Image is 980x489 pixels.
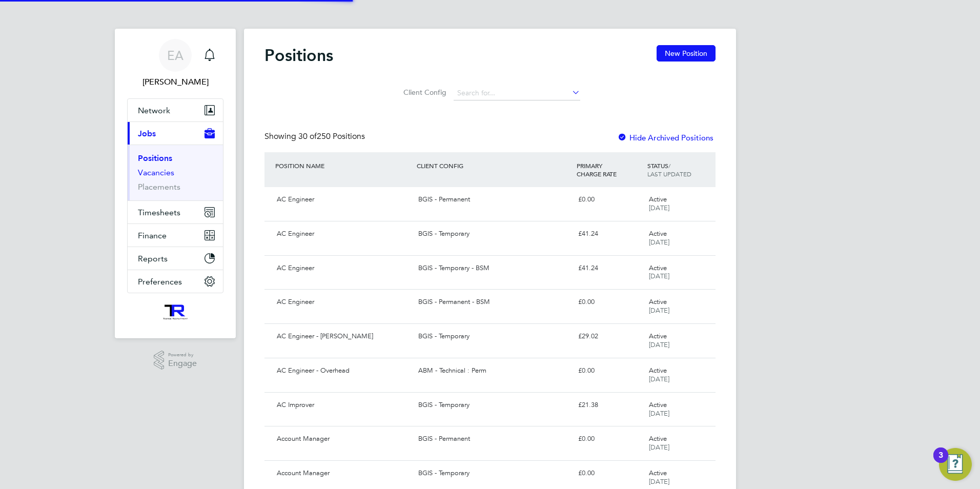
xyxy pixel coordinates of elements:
span: [DATE] [649,443,669,452]
div: £41.24 [574,226,645,242]
div: £21.38 [574,397,645,414]
span: / [668,161,670,170]
div: £0.00 [574,294,645,311]
div: Showing [264,131,367,142]
button: Timesheets [128,201,223,223]
a: Positions [138,153,172,163]
span: [DATE] [649,272,669,280]
span: [DATE] [649,238,669,247]
div: BGIS - Permanent [414,191,574,208]
span: Active [649,400,667,409]
button: Finance [128,224,223,247]
div: Account Manager [273,465,414,482]
span: LAST UPDATED [647,170,691,178]
span: [DATE] [649,203,669,212]
div: AC Engineer - Overhead [273,362,414,379]
span: Timesheets [138,208,180,217]
span: 30 of [298,131,317,141]
span: Active [649,366,667,375]
span: [DATE] [649,340,669,349]
div: BGIS - Temporary [414,226,574,242]
div: £29.02 [574,328,645,345]
input: Search for... [454,86,580,100]
a: Go to home page [127,303,223,320]
div: STATUS [645,156,716,183]
div: AC Improver [273,397,414,414]
span: Active [649,297,667,306]
button: Preferences [128,270,223,293]
span: [DATE] [649,409,669,418]
img: wearetecrec-logo-retina.png [161,303,190,320]
span: Active [649,468,667,477]
div: BGIS - Temporary [414,328,574,345]
span: [DATE] [649,477,669,486]
button: Reports [128,247,223,270]
div: POSITION NAME [273,156,414,175]
span: Finance [138,231,167,240]
button: Network [128,99,223,121]
span: Network [138,106,170,115]
span: Powered by [168,351,197,359]
span: Active [649,229,667,238]
div: CLIENT CONFIG [414,156,574,175]
div: BGIS - Permanent - BSM [414,294,574,311]
div: BGIS - Temporary - BSM [414,260,574,277]
div: Jobs [128,145,223,200]
span: Preferences [138,277,182,287]
div: £41.24 [574,260,645,277]
div: BGIS - Temporary [414,397,574,414]
span: Ellis Andrew [127,76,223,88]
div: £0.00 [574,191,645,208]
button: Jobs [128,122,223,145]
a: EA[PERSON_NAME] [127,39,223,88]
span: Active [649,434,667,443]
span: Reports [138,254,168,263]
div: AC Engineer [273,294,414,311]
div: AC Engineer [273,226,414,242]
div: £0.00 [574,362,645,379]
div: BGIS - Permanent [414,431,574,447]
span: Jobs [138,129,156,138]
div: Account Manager [273,431,414,447]
span: Active [649,195,667,203]
span: 250 Positions [298,131,365,141]
div: AC Engineer - [PERSON_NAME] [273,328,414,345]
span: Active [649,332,667,340]
a: Powered byEngage [154,351,197,370]
span: Engage [168,359,197,368]
label: Hide Archived Positions [617,133,713,142]
div: BGIS - Temporary [414,465,574,482]
div: £0.00 [574,465,645,482]
div: £0.00 [574,431,645,447]
div: AC Engineer [273,260,414,277]
button: Open Resource Center, 3 new notifications [939,448,972,481]
span: [DATE] [649,375,669,383]
span: [DATE] [649,306,669,315]
nav: Main navigation [115,29,236,338]
button: New Position [657,45,716,62]
h2: Positions [264,45,333,66]
span: EA [167,49,183,62]
div: PRIMARY CHARGE RATE [574,156,645,183]
a: Vacancies [138,168,174,177]
a: Placements [138,182,180,192]
label: Client Config [400,88,446,97]
div: AC Engineer [273,191,414,208]
span: Active [649,263,667,272]
div: ABM - Technical : Perm [414,362,574,379]
div: 3 [938,455,943,468]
